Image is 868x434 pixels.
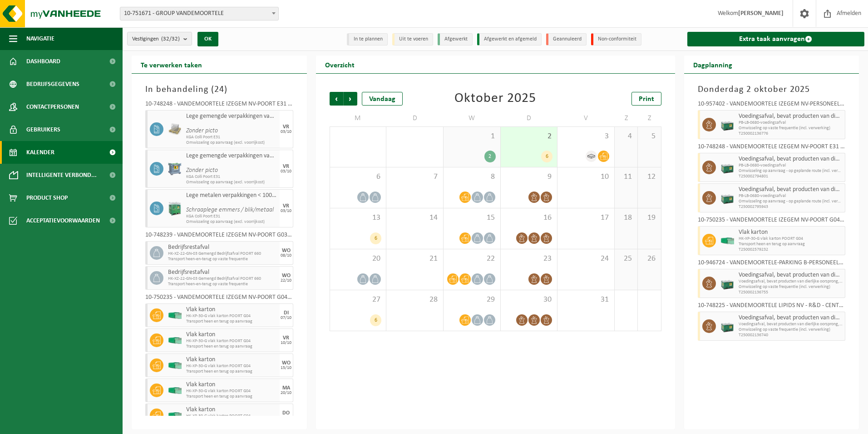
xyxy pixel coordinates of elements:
[505,295,553,305] span: 30
[391,172,439,182] span: 7
[739,113,843,120] span: Voedingsafval, bevat producten van dierlijke oorsprong, gemengde verpakking (exclusief glas), cat...
[281,130,291,134] div: 03/10
[501,110,558,126] td: D
[186,152,277,160] span: Lege gemengde verpakkingen van schadelijke stoffen
[739,204,843,210] span: T250002795943
[186,113,277,120] span: Lege gemengde verpakkingen van schadelijke stoffen
[454,92,536,106] div: Oktober 2025
[505,213,553,223] span: 16
[26,27,54,50] span: Navigatie
[562,172,610,182] span: 10
[448,213,496,223] span: 15
[168,387,182,394] img: HK-XP-30-GN-00
[642,254,656,264] span: 26
[642,172,656,182] span: 12
[739,229,843,236] span: Vlak karton
[484,151,496,162] div: 2
[638,110,661,126] td: Z
[698,83,846,96] h3: Donderdag 2 oktober 2025
[283,335,289,341] div: VR
[391,254,439,264] span: 21
[738,10,784,17] strong: [PERSON_NAME]
[168,282,277,287] span: Transport heen-en-terug op vaste frequentie
[283,203,289,209] div: VR
[386,110,444,126] td: D
[168,251,277,257] span: HK-XZ-22-GN-03 Gemengd Bedrijfsafval POORT 660
[639,96,654,103] span: Print
[316,56,364,73] h2: Overzicht
[739,290,843,295] span: T250002136755
[739,186,843,193] span: Voedingsafval, bevat producten van dierlijke oorsprong, gemengde verpakking (exclusief glas), cat...
[281,253,291,258] div: 08/10
[120,7,279,20] span: 10-751671 - GROUP VANDEMOORTELE
[281,169,291,174] div: 03/10
[619,172,633,182] span: 11
[281,341,291,345] div: 10/10
[186,319,277,324] span: Transport heen en terug op aanvraag
[438,33,473,45] li: Afgewerkt
[168,244,277,251] span: Bedrijfsrestafval
[168,269,277,276] span: Bedrijfsrestafval
[562,131,610,141] span: 3
[562,213,610,223] span: 17
[739,120,843,126] span: PB-LB-0680-voedingsafval
[739,242,843,247] span: Transport heen en terug op aanvraag
[186,369,277,374] span: Transport heen en terug op aanvraag
[347,33,388,45] li: In te plannen
[284,310,289,316] div: DI
[168,276,277,282] span: HK-XZ-22-GN-03 Gemengd Bedrijfsafval POORT 660
[161,36,180,42] count: (32/32)
[739,247,843,252] span: T250002579232
[739,236,843,242] span: HK-XP-30-G vlak karton POORT G04
[26,96,79,118] span: Contactpersonen
[720,161,734,174] img: PB-LB-0680-HPE-GN-01
[282,410,290,416] div: DO
[186,363,277,369] span: HK-XP-30-G vlak karton POORT G04
[619,131,633,141] span: 4
[642,213,656,223] span: 19
[687,32,865,46] a: Extra taak aanvragen
[739,163,843,168] span: PB-LB-0680-voedingsafval
[330,92,343,106] span: Vorige
[186,207,274,213] i: Schraaplege emmers / blik/metaal
[186,381,277,389] span: Vlak karton
[168,337,182,344] img: HK-XP-30-GN-00
[145,232,293,241] div: 10-748239 - VANDEMOORTELE IZEGEM NV-POORT G03 - IZEGEM
[145,294,293,303] div: 10-750235 - VANDEMOORTELE IZEGEM NV-POORT G04 - IZEGEM
[26,50,60,73] span: Dashboard
[477,33,542,45] li: Afgewerkt en afgemeld
[720,191,734,205] img: PB-LB-0680-HPE-GN-01
[362,92,403,106] div: Vandaag
[186,192,277,199] span: Lege metalen verpakkingen < 100 L van olie
[739,168,843,174] span: Omwisseling op aanvraag - op geplande route (incl. verwerking)
[448,254,496,264] span: 22
[168,362,182,369] img: HK-XP-30-GN-00
[541,151,552,162] div: 6
[546,33,587,45] li: Geannuleerd
[335,295,382,305] span: 27
[370,314,381,326] div: 6
[615,110,638,126] td: Z
[168,122,182,136] img: LP-PA-00000-WDN-11
[391,295,439,305] span: 28
[448,131,496,141] span: 1
[720,319,734,333] img: PB-LB-0680-HPE-GN-01
[335,213,382,223] span: 13
[335,254,382,264] span: 20
[370,232,381,244] div: 6
[739,126,843,131] span: Omwisseling op vaste frequentie (incl. verwerking)
[344,92,357,106] span: Volgende
[186,174,277,180] span: KGA Colli Poort E31
[132,32,180,46] span: Vestigingen
[739,272,843,279] span: Voedingsafval, bevat producten van dierlijke oorsprong, gemengde verpakking (exclusief glas), cat...
[281,366,291,370] div: 15/10
[739,174,843,179] span: T250002794801
[168,312,182,319] img: HK-XP-30-GN-00
[186,135,277,140] span: KGA Colli Poort E31
[197,32,218,46] button: OK
[739,314,843,322] span: Voedingsafval, bevat producten van dierlijke oorsprong, gemengde verpakking (exclusief glas), cat...
[186,406,277,414] span: Vlak karton
[186,167,218,174] i: Zonder picto
[282,273,291,278] div: WO
[739,193,843,199] span: PB-LB-0680-voedingsafval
